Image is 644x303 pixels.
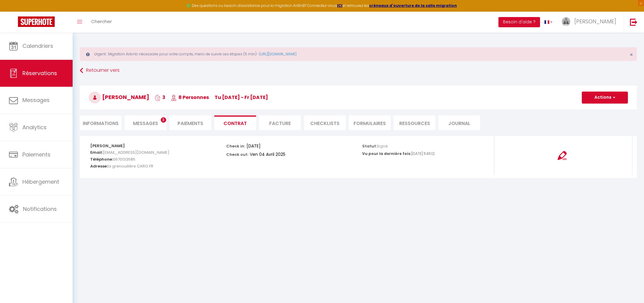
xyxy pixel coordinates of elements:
[91,18,112,25] span: Chercher
[169,115,211,130] li: Paiements
[22,151,51,158] span: Paiements
[630,52,633,57] button: Close
[362,142,388,149] p: Statut:
[80,65,637,76] a: Retourner vers
[22,69,57,77] span: Réservations
[108,162,153,170] span: la grenouillère CARO FR
[574,18,616,25] span: [PERSON_NAME]
[90,143,125,149] strong: [PERSON_NAME]
[80,47,637,61] div: Urgent : Migration Airbnb nécessaire pour votre compte, merci de suivre ces étapes (5 min) -
[362,151,412,157] p: Vu pour la dernière fois:
[215,94,268,101] span: Tu [DATE] - Fr [DATE]
[133,120,158,127] span: Messages
[22,96,50,104] span: Messages
[412,151,435,157] p: [DATE] 11:45:12
[22,42,53,50] span: Calendriers
[89,93,149,101] span: [PERSON_NAME]
[90,156,113,162] strong: Téléphone:
[90,150,103,155] strong: Email:
[349,115,391,130] li: FORMULAIRES
[23,205,57,213] span: Notifications
[18,16,55,27] img: Super Booking
[377,143,388,149] span: Signé
[558,151,567,160] img: signing-contract
[498,17,540,27] button: Besoin d'aide ?
[22,124,47,131] span: Analytics
[80,115,122,130] li: Informations
[226,142,245,149] p: Check in:
[259,115,301,130] li: Facture
[87,12,116,33] a: Chercher
[113,155,135,164] span: 0670133585
[155,94,165,101] span: 3
[337,3,342,8] a: ICI
[214,115,256,130] li: Contrat
[22,178,59,185] span: Hébergement
[557,12,624,33] a: ... [PERSON_NAME]
[630,18,637,26] img: logout
[438,115,480,130] li: Journal
[103,148,169,157] span: [EMAIL_ADDRESS][DOMAIN_NAME]
[171,94,209,101] span: 8 Personnes
[161,117,166,123] span: 3
[259,51,296,57] a: [URL][DOMAIN_NAME]
[369,3,457,8] a: créneaux d'ouverture de la salle migration
[630,51,633,58] span: ×
[304,115,346,130] li: CHECKLISTS
[582,92,628,103] button: Actions
[226,150,248,157] p: Check out:
[394,115,435,130] li: Ressources
[90,163,108,169] strong: Adresse:
[562,17,570,26] img: ...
